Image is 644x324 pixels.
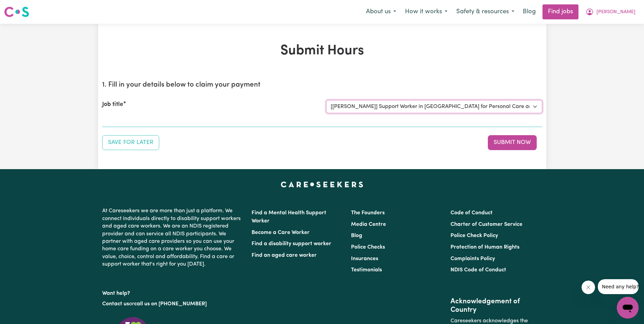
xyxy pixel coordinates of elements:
a: Blog [519,4,540,19]
a: Find jobs [542,4,578,19]
button: Submit your job report [488,135,537,150]
h2: 1. Fill in your details below to claim your payment [102,81,542,89]
p: or [102,298,243,310]
a: Police Checks [351,245,385,250]
iframe: Close message [582,281,595,294]
p: Want help? [102,287,243,297]
a: Media Centre [351,222,386,227]
a: call us on [PHONE_NUMBER] [134,301,207,307]
a: Find an aged care worker [252,253,317,258]
a: The Founders [351,210,385,216]
a: Protection of Human Rights [450,245,519,250]
a: Find a disability support worker [252,241,331,247]
a: Insurances [351,256,378,262]
p: At Careseekers we are more than just a platform. We connect individuals directly to disability su... [102,204,243,271]
h2: Acknowledgement of Country [450,298,542,314]
a: Find a Mental Health Support Worker [252,210,326,224]
a: NDIS Code of Conduct [450,267,506,273]
img: Careseekers logo [4,6,29,18]
a: Become a Care Worker [252,230,310,235]
button: Save your job report [102,135,159,150]
iframe: Button to launch messaging window [617,297,639,319]
a: Blog [351,233,362,238]
a: Code of Conduct [450,210,493,216]
a: Charter of Customer Service [450,222,522,227]
a: Police Check Policy [450,233,498,238]
span: Need any help? [4,5,41,10]
label: Job title [102,100,123,109]
button: Safety & resources [452,5,519,19]
h1: Submit Hours [102,43,542,59]
iframe: Message from company [598,279,639,294]
a: Complaints Policy [450,256,495,262]
a: Contact us [102,301,129,307]
button: My Account [581,5,640,19]
a: Careseekers logo [4,4,29,20]
a: Testimonials [351,267,382,273]
a: Careseekers home page [281,181,363,187]
span: [PERSON_NAME] [596,8,636,16]
button: About us [362,5,401,19]
button: How it works [401,5,452,19]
